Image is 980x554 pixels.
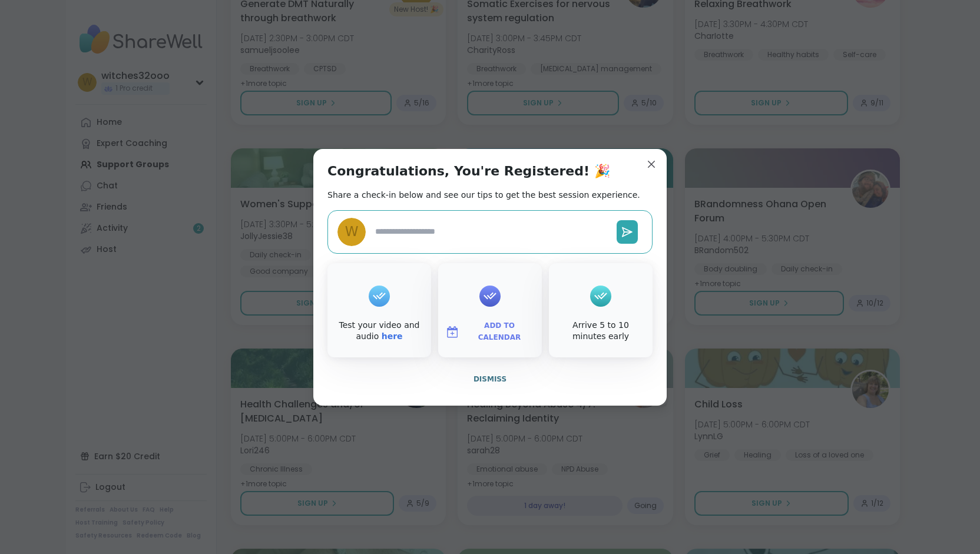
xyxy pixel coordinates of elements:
[445,325,459,339] img: ShareWell Logomark
[551,320,650,343] div: Arrive 5 to 10 minutes early
[327,189,640,201] h2: Share a check-in below and see our tips to get the best session experience.
[474,375,506,383] span: Dismiss
[382,331,403,341] a: here
[464,320,535,343] span: Add to Calendar
[345,221,359,242] span: w
[327,163,610,180] h1: Congratulations, You're Registered! 🎉
[327,367,653,392] button: Dismiss
[441,320,539,344] button: Add to Calendar
[330,320,429,343] div: Test your video and audio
